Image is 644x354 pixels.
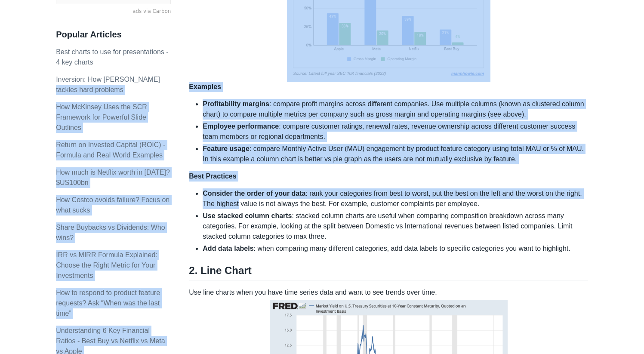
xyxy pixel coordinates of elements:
[203,99,588,120] li: : compare profit margins across different companies. Use multiple columns (known as clustered col...
[203,243,588,254] li: : when comparing many different categories, add data labels to specific categories you want to hi...
[203,145,249,152] strong: Feature usage
[56,169,170,186] a: How much is Netflix worth in [DATE]? $US100bn
[189,172,236,180] strong: Best Practices
[56,29,171,40] h3: Popular Articles
[203,121,588,142] li: : compare customer ratings, renewal rates, revenue ownership across different customer success te...
[203,144,588,164] li: : compare Monthly Active User (MAU) engagement by product feature category using total MAU or % o...
[203,188,588,209] li: : rank your categories from best to worst, put the best on the left and the worst on the right. T...
[189,264,588,280] h2: 2. Line Chart
[56,251,157,279] a: IRR vs MIRR Formula Explained: Choose the Right Metric for Your Investments
[56,224,165,241] a: Share Buybacks vs Dividends: Who wins?
[56,76,160,93] a: Inversion: How [PERSON_NAME] tackles hard problems
[203,190,305,197] strong: Consider the order of your data
[56,8,171,15] a: ads via Carbon
[203,245,253,252] strong: Add data labels
[203,211,588,242] li: : stacked column charts are useful when comparing composition breakdown across many categories. F...
[56,289,160,317] a: How to respond to product feature requests? Ask “When was the last time”
[189,83,221,90] strong: Examples
[203,100,269,108] strong: Profitability margins
[56,103,147,131] a: How McKinsey Uses the SCR Framework for Powerful Slide Outlines
[203,123,279,130] strong: Employee performance
[56,141,165,159] a: Return on Invested Capital (ROIC) - Formula and Real World Examples
[56,196,169,214] a: How Costco avoids failure? Focus on what sucks
[56,48,168,66] a: Best charts to use for presentations - 4 key charts
[203,212,292,219] strong: Use stacked column charts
